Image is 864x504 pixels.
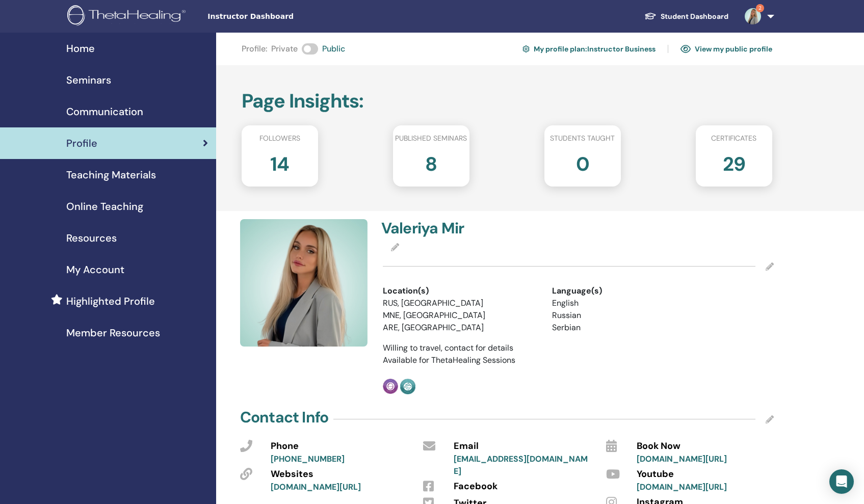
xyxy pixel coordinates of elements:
span: Home [66,41,95,56]
img: default.jpg [745,8,761,24]
span: Book Now [637,440,680,453]
li: RUS, [GEOGRAPHIC_DATA] [383,297,537,309]
div: Language(s) [552,285,706,297]
img: eye.svg [680,44,691,54]
span: Phone [271,440,299,453]
li: MNE, [GEOGRAPHIC_DATA] [383,309,537,322]
span: Member Resources [66,325,160,340]
img: graduation-cap-white.svg [644,12,657,20]
span: 2 [756,4,764,12]
div: Open Intercom Messenger [829,469,854,494]
span: Certificates [711,133,756,144]
span: My Account [66,262,124,277]
span: Profile [66,136,97,151]
a: [EMAIL_ADDRESS][DOMAIN_NAME] [454,454,588,476]
a: [PHONE_NUMBER] [271,454,345,464]
a: [DOMAIN_NAME][URL] [637,454,727,464]
span: Facebook [454,480,498,493]
span: Location(s) [383,285,429,297]
img: logo.png [67,5,189,28]
span: Public [322,43,345,55]
a: View my public profile [680,41,772,57]
span: Profile : [242,43,267,55]
img: default.jpg [240,219,368,347]
span: Instructor Dashboard [207,11,360,22]
li: Russian [552,309,706,322]
span: Willing to travel, contact for details [383,342,513,353]
span: Seminars [66,72,111,88]
li: Serbian [552,322,706,334]
span: Published seminars [395,133,467,144]
span: Resources [66,230,117,246]
h2: 29 [723,148,745,176]
h2: 0 [576,148,589,176]
span: Available for ThetaHealing Sessions [383,355,515,365]
span: Email [454,440,479,453]
span: Online Teaching [66,199,143,214]
span: Students taught [550,133,615,144]
h2: 14 [270,148,289,176]
li: English [552,297,706,309]
span: Communication [66,104,143,119]
a: [DOMAIN_NAME][URL] [271,482,361,492]
h4: Valeriya Mir [381,219,572,237]
h4: Contact Info [240,408,328,427]
li: ARE, [GEOGRAPHIC_DATA] [383,322,537,334]
a: My profile plan:Instructor Business [522,41,656,57]
span: Youtube [637,468,674,481]
span: Highlighted Profile [66,294,155,309]
a: Student Dashboard [636,7,737,26]
img: cog.svg [522,44,530,54]
span: Private [271,43,298,55]
span: Teaching Materials [66,167,156,182]
h2: 8 [425,148,437,176]
span: Websites [271,468,313,481]
span: Followers [259,133,300,144]
a: [DOMAIN_NAME][URL] [637,482,727,492]
h2: Page Insights : [242,90,772,113]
